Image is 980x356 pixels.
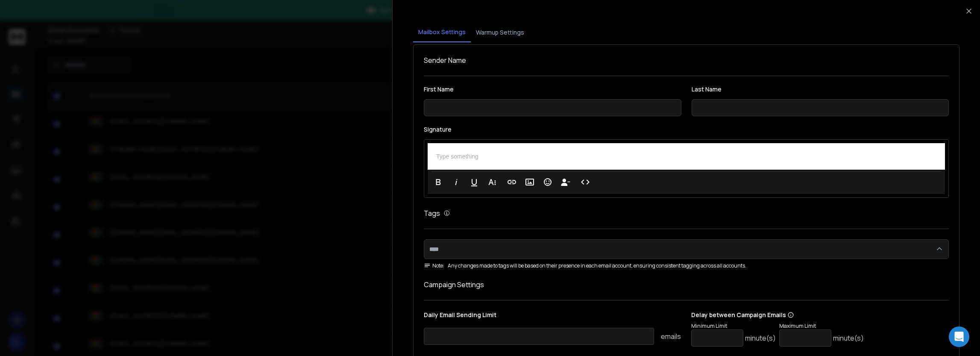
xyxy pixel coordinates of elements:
[577,174,593,191] button: Code View
[424,280,949,290] h1: Campaign Settings
[424,311,681,323] p: Daily Email Sending Limit
[557,174,574,191] button: Insert Unsubscribe Link
[424,262,444,269] span: Note:
[661,331,681,341] p: emails
[466,174,482,191] button: Underline (Ctrl+U)
[522,174,538,191] button: Insert Image (Ctrl+P)
[833,333,864,343] p: minute(s)
[424,86,681,92] label: First Name
[779,323,864,330] p: Maximum Limit
[691,86,949,92] label: Last Name
[413,23,471,42] button: Mailbox Settings
[424,262,949,269] div: Any changes made to tags will be based on their presence in each email account, ensuring consiste...
[691,323,776,330] p: Minimum Limit
[424,127,949,132] label: Signature
[448,174,464,191] button: Italic (Ctrl+I)
[745,333,776,343] p: minute(s)
[424,208,440,218] h1: Tags
[504,174,520,191] button: Insert Link (Ctrl+K)
[430,174,446,191] button: Bold (Ctrl+B)
[484,174,500,191] button: More Text
[949,327,969,347] div: Open Intercom Messenger
[424,55,949,65] h1: Sender Name
[691,311,864,319] p: Delay between Campaign Emails
[540,174,556,191] button: Emoticons
[471,23,529,42] button: Warmup Settings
